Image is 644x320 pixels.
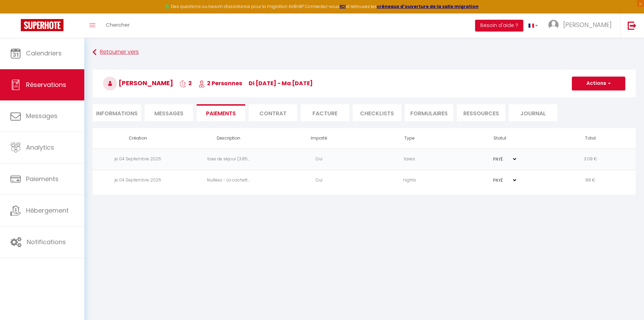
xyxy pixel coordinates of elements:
span: Calendriers [26,49,62,57]
span: 2 [180,79,192,87]
th: Total [545,128,636,149]
th: Importé [274,128,364,149]
td: taxe de séjour (3.85... [183,149,274,170]
a: Retourner vers [93,46,636,59]
td: 3.08 € [545,149,636,170]
td: je 04 Septembre 2025 [93,149,183,170]
a: Chercher [101,14,135,38]
span: Messages [26,112,58,120]
li: Ressources [457,104,505,121]
th: Description [183,128,274,149]
li: Paiements [197,104,245,121]
li: Facture [301,104,349,121]
span: Notifications [27,238,66,246]
img: logout [628,21,636,30]
li: FORMULAIRES [405,104,453,121]
th: Type [364,128,455,149]
td: Oui [274,170,364,191]
li: Informations [93,104,141,121]
td: je 04 Septembre 2025 [93,170,183,191]
th: Création [93,128,183,149]
a: créneaux d'ouverture de la salle migration [377,3,479,9]
button: Actions [572,77,625,90]
span: Paiements [26,175,59,183]
td: 88 € [545,170,636,191]
a: ... [PERSON_NAME] [543,14,620,38]
li: CHECKLISTS [353,104,401,121]
li: Journal [509,104,557,121]
span: Analytics [26,143,54,152]
td: Oui [274,149,364,170]
img: ... [548,20,559,30]
span: Hébergement [26,206,69,215]
span: Chercher [106,21,130,28]
span: 2 Personnes [198,79,242,87]
th: Statut [455,128,545,149]
button: Ouvrir le widget de chat LiveChat [6,3,26,24]
span: Messages [154,109,183,117]
td: nights [364,170,455,191]
td: taxes [364,149,455,170]
button: Besoin d'aide ? [475,20,523,32]
span: Réservations [26,80,66,89]
td: Nuitées - La cachett... [183,170,274,191]
span: di [DATE] - ma [DATE] [249,79,313,87]
span: [PERSON_NAME] [563,20,612,29]
a: ICI [340,3,346,9]
li: Contrat [249,104,297,121]
img: Super Booking [21,19,63,31]
span: [PERSON_NAME] [103,79,173,87]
